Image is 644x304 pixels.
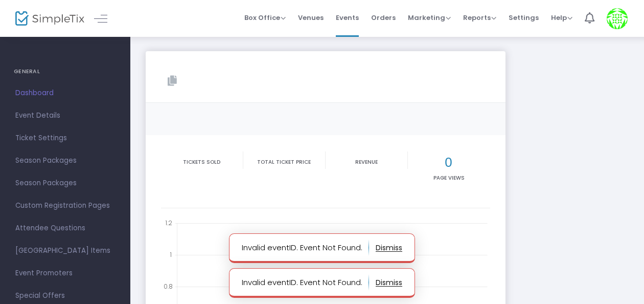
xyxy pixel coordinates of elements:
[410,174,488,182] p: Page Views
[245,158,323,166] p: Total Ticket Price
[14,61,117,82] h4: GENERAL
[15,177,115,190] span: Season Packages
[15,199,115,212] span: Custom Registration Pages
[551,13,572,23] span: Help
[15,154,115,167] span: Season Packages
[244,13,286,23] span: Box Office
[410,155,488,170] h2: 0
[242,240,369,256] p: Invalid eventID. Event Not Found.
[15,132,115,145] span: Ticket Settings
[15,86,115,100] span: Dashboard
[509,5,539,31] span: Settings
[298,5,324,31] span: Venues
[376,240,402,256] button: dismiss
[376,274,402,291] button: dismiss
[15,109,115,122] span: Event Details
[463,13,496,23] span: Reports
[15,222,115,235] span: Attendee Questions
[336,5,359,31] span: Events
[371,5,396,31] span: Orders
[15,244,115,257] span: [GEOGRAPHIC_DATA] Items
[163,158,241,166] p: Tickets sold
[408,13,451,23] span: Marketing
[15,267,115,280] span: Event Promoters
[15,289,115,302] span: Special Offers
[328,158,405,166] p: Revenue
[242,274,369,291] p: Invalid eventID. Event Not Found.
